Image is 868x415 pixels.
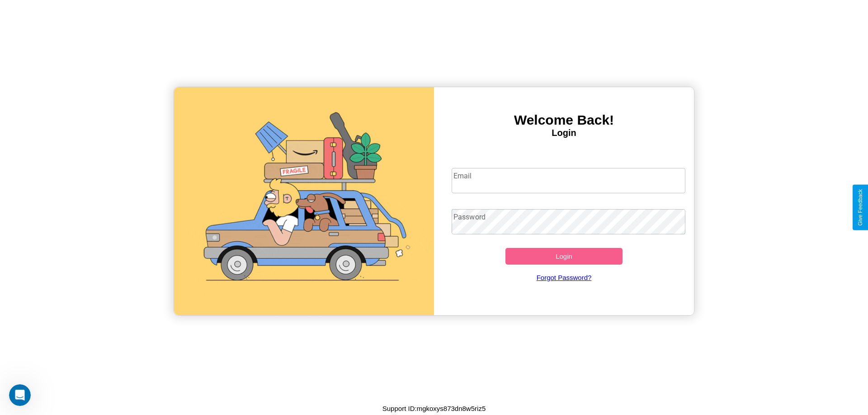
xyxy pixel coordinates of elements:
[434,112,694,128] h3: Welcome Back!
[434,128,694,138] h4: Login
[857,189,863,226] div: Give Feedback
[174,87,434,315] img: gif
[382,402,486,415] p: Support ID: mgkoxys873dn8w5riz5
[447,265,681,290] a: Forgot Password?
[9,384,31,406] iframe: Intercom live chat
[505,248,623,265] button: Login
